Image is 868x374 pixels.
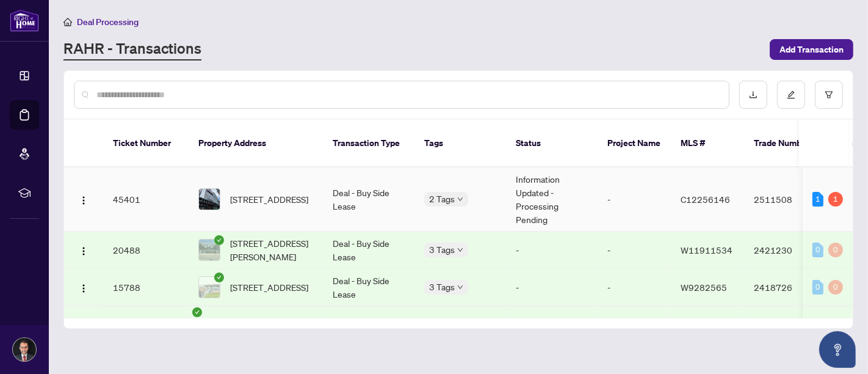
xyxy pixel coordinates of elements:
button: Open asap [819,331,856,368]
img: Profile Icon [13,338,36,361]
button: Add Transaction [770,39,853,60]
img: Logo [79,246,89,256]
div: 0 [828,243,843,257]
span: download [749,90,758,99]
span: check-circle [214,235,224,245]
span: 3 Tags [429,243,455,257]
a: RAHR - Transactions [63,38,201,61]
span: [STREET_ADDRESS] [230,193,308,206]
img: thumbnail-img [199,189,220,210]
th: Transaction Type [323,120,414,167]
span: W9282565 [681,282,727,293]
img: logo [10,9,39,32]
th: Property Address [189,120,323,167]
td: - [506,232,598,269]
td: - [506,269,598,306]
th: Tags [414,120,506,167]
img: thumbnail-img [199,240,220,260]
div: 0 [812,280,823,295]
span: W11911534 [681,244,732,255]
td: 20488 [103,232,189,269]
td: 15788 [103,269,189,306]
span: C12256146 [681,194,730,205]
img: Logo [79,196,89,205]
th: Project Name [598,120,671,167]
td: Deal - Buy Side Lease [323,167,414,232]
div: 1 [828,192,843,207]
span: 3 Tags [429,280,455,294]
th: Ticket Number [103,120,189,167]
td: 45401 [103,167,189,232]
span: filter [825,90,833,99]
span: check-circle [192,307,202,317]
button: download [739,81,767,109]
td: Deal - Buy Side Lease [323,269,414,306]
span: down [457,247,463,253]
td: - [598,167,671,232]
span: 2 Tags [429,192,455,206]
button: filter [815,81,843,109]
td: - [598,232,671,269]
span: down [457,284,463,290]
td: 2421230 [744,232,830,269]
img: thumbnail-img [199,277,220,298]
span: home [63,18,72,26]
div: 1 [812,192,823,207]
div: 0 [812,243,823,257]
span: Deal Processing [77,16,139,28]
td: 2418726 [744,269,830,306]
button: edit [777,81,805,109]
button: Logo [74,240,93,260]
div: 0 [828,280,843,295]
td: - [598,269,671,306]
button: Logo [74,189,93,209]
span: [STREET_ADDRESS] [230,280,308,294]
td: 2511508 [744,167,830,232]
th: Status [506,120,598,167]
span: edit [787,90,795,99]
th: Trade Number [744,120,830,167]
span: check-circle [214,273,224,282]
img: Logo [79,284,89,293]
th: MLS # [671,120,744,167]
td: Deal - Buy Side Lease [323,232,414,269]
span: Add Transaction [779,40,844,59]
span: [STREET_ADDRESS][PERSON_NAME] [230,237,313,263]
button: Logo [74,277,93,297]
span: down [457,196,463,202]
td: Information Updated - Processing Pending [506,167,598,232]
